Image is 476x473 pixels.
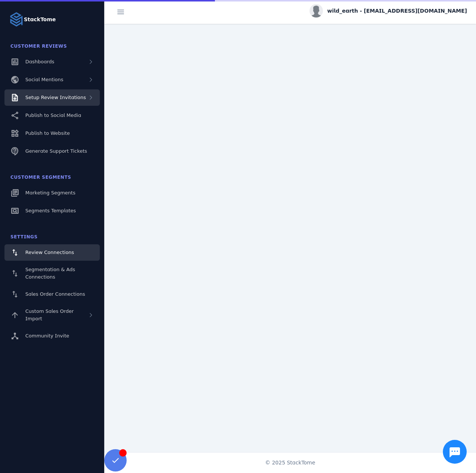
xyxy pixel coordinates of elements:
span: Social Mentions [25,77,63,82]
span: Segments Templates [25,208,76,213]
span: © 2025 StackTome [265,459,315,467]
span: Setup Review Invitations [25,95,86,100]
a: Segmentation & Ads Connections [4,262,100,285]
span: Generate Support Tickets [25,148,87,154]
span: Publish to Website [25,130,70,136]
span: wild_earth - [EMAIL_ADDRESS][DOMAIN_NAME] [327,7,467,15]
a: Sales Order Connections [4,286,100,302]
span: Marketing Segments [25,190,75,196]
span: Settings [10,234,38,239]
span: Customer Reviews [10,44,67,49]
button: wild_earth - [EMAIL_ADDRESS][DOMAIN_NAME] [310,4,467,18]
img: Logo image [9,12,24,27]
span: Review Connections [25,250,74,255]
span: Dashboards [25,59,54,64]
span: Customer Segments [10,175,71,180]
span: Segmentation & Ads Connections [25,267,75,280]
a: Community Invite [4,328,100,344]
a: Generate Support Tickets [4,143,100,159]
a: Publish to Website [4,125,100,142]
strong: StackTome [24,16,56,23]
a: Segments Templates [4,203,100,219]
span: Sales Order Connections [25,291,85,297]
a: Review Connections [4,244,100,261]
span: Custom Sales Order Import [25,308,74,321]
span: Community Invite [25,333,69,339]
span: Publish to Social Media [25,112,81,118]
img: profile.jpg [310,4,323,18]
a: Publish to Social Media [4,107,100,124]
a: Marketing Segments [4,185,100,201]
